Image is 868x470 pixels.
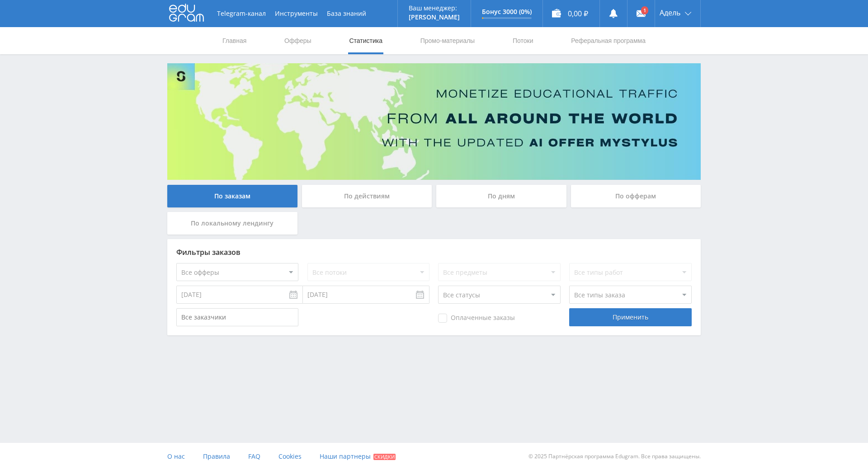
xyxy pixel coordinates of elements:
div: По заказам [167,185,297,207]
div: Фильтры заказов [176,248,692,256]
a: Офферы [283,27,312,54]
span: Оплаченные заказы [438,314,515,323]
a: Правила [203,443,230,470]
span: Скидки [373,454,396,460]
span: FAQ [248,452,260,461]
p: Бонус 3000 (0%) [482,8,532,15]
span: Наши партнеры [320,452,371,461]
p: [PERSON_NAME] [409,14,460,21]
span: Правила [203,452,230,461]
a: Потоки [512,27,534,54]
div: Применить [569,308,691,326]
a: Cookies [278,443,302,470]
div: По локальному лендингу [167,212,297,235]
div: По офферам [571,185,701,207]
a: Реферальная программа [570,27,646,54]
a: Главная [222,27,247,54]
a: Статистика [348,27,383,54]
div: По действиям [302,185,432,207]
div: По дням [436,185,566,207]
a: FAQ [248,443,260,470]
span: Cookies [278,452,302,461]
span: О нас [167,452,185,461]
a: Промо-материалы [420,27,476,54]
a: О нас [167,443,185,470]
img: Banner [167,63,701,180]
p: Ваш менеджер: [409,5,460,12]
a: Наши партнеры Скидки [320,443,396,470]
span: Адель [660,9,680,16]
input: Все заказчики [176,308,298,326]
div: © 2025 Партнёрская программа Edugram. Все права защищены. [439,443,701,470]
